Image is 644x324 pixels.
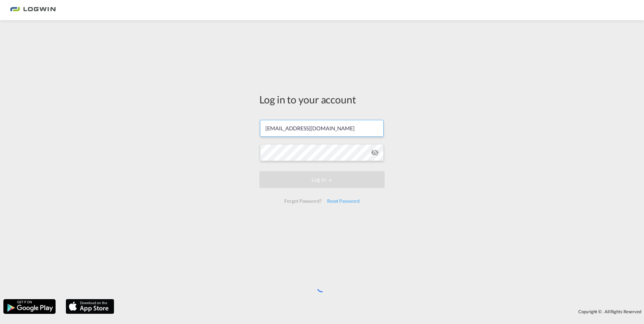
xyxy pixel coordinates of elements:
[3,298,56,315] img: google.png
[10,3,56,18] img: 2761ae10d95411efa20a1f5e0282d2d7.png
[371,149,379,157] md-icon: icon-eye-off
[324,195,362,207] div: Reset Password
[65,298,115,315] img: apple.png
[260,120,384,137] input: Enter email/phone number
[282,195,324,207] div: Forgot Password?
[259,171,385,188] button: LOGIN
[259,92,385,106] div: Log in to your account
[118,306,644,317] div: Copyright © . All Rights Reserved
